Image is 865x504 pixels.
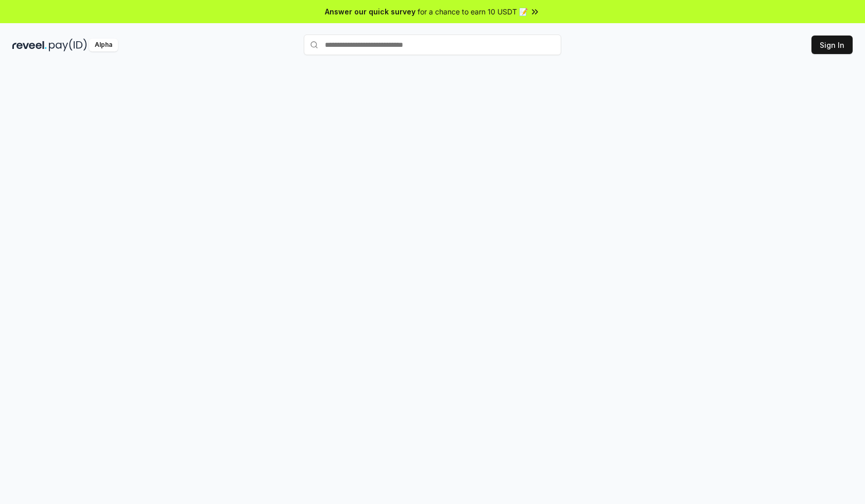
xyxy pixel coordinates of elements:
[811,36,853,54] button: Sign In
[418,6,528,17] span: for a chance to earn 10 USDT 📝
[89,39,118,51] div: Alpha
[325,6,416,17] span: Answer our quick survey
[12,39,47,51] img: reveel_dark
[49,39,87,51] img: pay_id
